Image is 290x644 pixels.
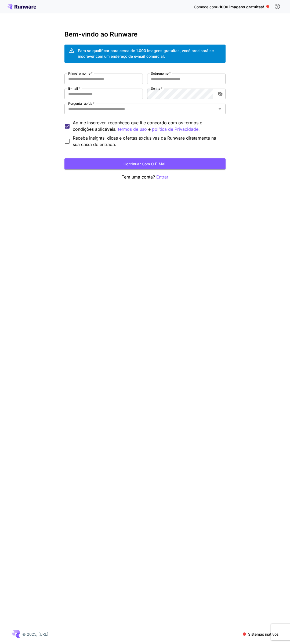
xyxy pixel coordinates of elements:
button: Para se qualificar para crédito gratuito, você precisa se inscrever com um endereço de e-mail com... [272,1,283,12]
font: E-mail [68,86,78,90]
button: Abrir [216,105,224,113]
button: Entrar [156,174,168,180]
font: Primeiro nome [68,71,90,75]
font: © 2025, [URL] [22,632,48,636]
button: alternar a visibilidade da senha [215,89,225,99]
font: Para se qualificar para cerca de 1.000 imagens gratuitas, você precisará se inscrever com um ende... [78,48,214,59]
font: Sistemas inativos [248,632,278,636]
font: Bem-vindo ao Runware [64,30,137,38]
font: Receba insights, dicas e ofertas exclusivas da Runware diretamente na sua caixa de entrada. [73,135,216,147]
font: Pergunta rápida [68,101,92,105]
font: e [148,126,151,132]
button: Ao me inscrever, reconheço que li e concordo com os termos e condições aplicáveis. e política de ... [118,126,147,133]
font: ~1000 imagens gratuitas! 🎈 [217,5,270,9]
font: Entrar [156,174,168,180]
button: Continuar com o e-mail [64,158,226,169]
button: Ao me inscrever, reconheço que li e concordo com os termos e condições aplicáveis. termos de uso e [152,126,200,133]
font: termos de uso [118,126,147,132]
font: Comece com [194,5,217,9]
font: Sobrenome [151,71,168,75]
font: Ao me inscrever, reconheço que li e concordo com os termos e condições aplicáveis. [73,120,202,132]
font: Senha [151,86,160,90]
font: política de Privacidade. [152,126,200,132]
font: Tem uma conta? [122,174,155,180]
font: Continuar com o e-mail [124,162,166,166]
